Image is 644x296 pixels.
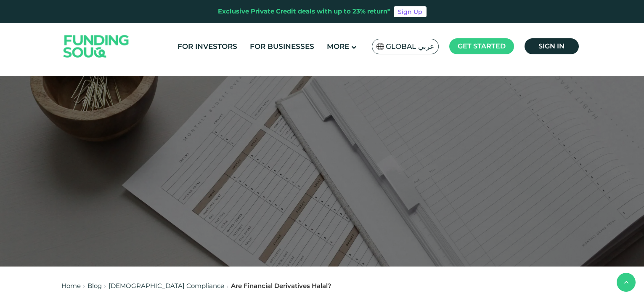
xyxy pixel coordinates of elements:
[87,282,102,290] a: Blog
[175,40,239,53] a: For Investors
[327,42,349,51] span: More
[248,40,316,53] a: For Businesses
[458,42,506,50] span: Get started
[525,38,579,54] a: Sign in
[617,273,636,292] button: back
[109,282,224,290] a: [DEMOGRAPHIC_DATA] Compliance
[394,6,427,17] a: Sign Up
[376,43,384,50] img: SA Flag
[61,282,81,290] a: Home
[386,42,434,51] span: Global عربي
[218,7,390,16] div: Exclusive Private Credit deals with up to 23% return*
[55,25,138,68] img: Logo
[538,42,564,50] span: Sign in
[231,281,331,291] div: Are Financial Derivatives Halal?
